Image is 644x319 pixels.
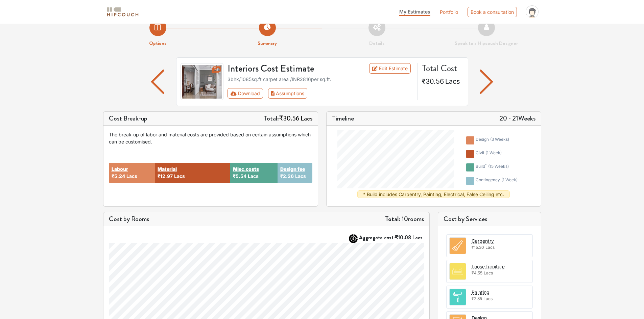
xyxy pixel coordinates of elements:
[109,131,312,145] div: The break-up of labor and material costs are provided based on certain assumptions which can be c...
[490,137,509,142] span: ( 3 weeks )
[149,39,166,47] strong: Options
[359,234,424,241] button: Aggregate cost:₹10.08Lacs
[472,270,482,275] span: ₹4.55
[445,77,460,85] span: Lacs
[412,234,423,241] span: Lacs
[450,238,466,254] img: room.svg
[181,63,224,100] img: gallery
[280,173,294,179] span: ₹2.26
[485,245,495,250] span: Lacs
[158,165,177,172] button: Material
[233,165,259,172] button: Misc.costs
[395,234,411,241] span: ₹10.08
[109,114,147,123] h5: Cost Break-up
[450,263,466,280] img: room.svg
[258,39,277,47] strong: Summary
[450,289,466,305] img: room.svg
[228,76,413,83] div: 3bhk / 1085 sq.ft carpet area /INR 2816 per sq.ft.
[332,114,354,123] h5: Timeline
[444,215,535,223] h5: Cost by Services
[228,88,313,99] div: First group
[385,215,424,223] h5: 10 rooms
[106,4,140,20] span: logo-horizontal.svg
[476,150,502,158] div: civil
[472,237,494,244] button: Carpentry
[151,70,164,94] img: arrow left
[440,8,458,16] a: Portfolio
[501,177,518,182] span: ( 1 week )
[268,88,308,99] button: Assumptions
[455,39,518,47] strong: Speak to a Hipcouch Designer
[472,263,505,270] button: Loose furniture
[468,7,517,17] div: Book a consultation
[112,165,128,172] button: Labour
[228,88,263,99] button: Download
[369,63,411,74] a: Edit Estimate
[480,70,493,94] img: arrow left
[106,6,140,18] img: logo-horizontal.svg
[369,39,384,47] strong: Details
[109,215,149,223] h5: Cost by Rooms
[248,173,259,179] span: Lacs
[399,9,430,15] span: My Estimates
[476,177,518,185] div: contingency
[158,173,173,179] span: ₹12.97
[228,88,413,99] div: Toolbar with button groups
[472,289,490,296] button: Painting
[126,173,137,179] span: Lacs
[385,214,400,224] strong: Total:
[263,114,312,123] h5: Total:
[422,63,462,74] h4: Total Cost
[233,173,246,179] span: ₹5.54
[279,113,299,123] span: ₹30.56
[483,296,493,301] span: Lacs
[472,296,482,301] span: ₹2.85
[174,173,185,179] span: Lacs
[280,165,305,172] button: Design fee
[476,163,509,171] div: build
[485,150,502,155] span: ( 1 week )
[499,114,535,123] h5: 20 - 21 Weeks
[476,136,509,144] div: design
[349,234,358,243] img: AggregateIcon
[422,77,444,85] span: ₹30.56
[357,190,510,198] div: * Build includes Carpentry, Painting, Electrical, False Ceiling etc.
[484,270,493,275] span: Lacs
[223,63,353,75] h3: Interiors Cost Estimate
[301,113,312,123] span: Lacs
[488,164,509,169] span: ( 15 weeks )
[295,173,306,179] span: Lacs
[112,173,125,179] span: ₹5.24
[359,234,423,241] strong: Aggregate cost:
[472,245,484,250] span: ₹15.30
